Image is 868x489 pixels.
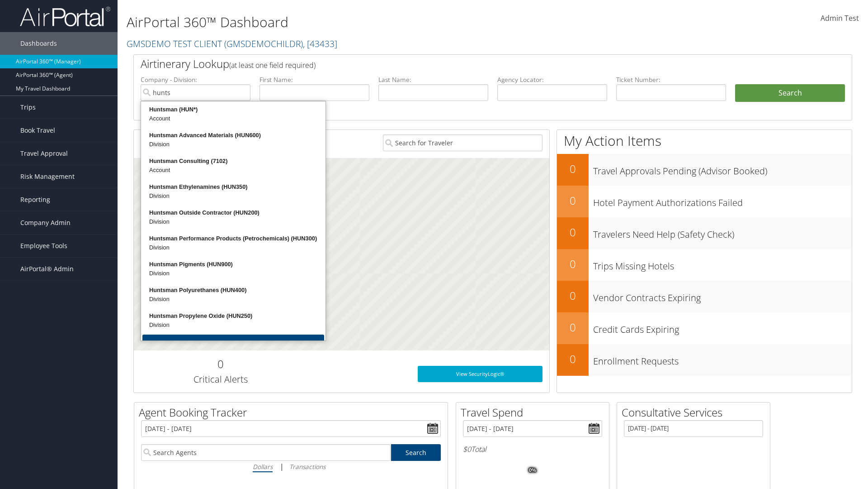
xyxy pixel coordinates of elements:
h2: 0 [557,225,589,240]
button: Search [735,84,845,102]
div: Huntsman Performance Products (Petrochemicals) (HUN300) [142,234,324,243]
a: 0Trips Missing Hotels [557,249,852,281]
input: Search for Traveler [383,134,542,151]
div: Huntsman Polyurethanes (HUN400) [142,286,324,295]
div: Division [142,192,324,201]
i: Transactions [289,462,325,471]
h2: 0 [141,356,300,372]
h3: Critical Alerts [141,373,300,386]
label: First Name: [259,75,369,84]
h3: Hotel Payment Authorizations Failed [593,192,852,209]
h1: My Action Items [557,131,852,150]
a: 0Enrollment Requests [557,344,852,376]
span: ( GMSDEMOCHILDR ) [224,38,303,50]
h2: Travel Spend [461,405,609,420]
div: Huntsman Consulting (7102) [142,157,324,166]
span: Company Admin [20,211,71,234]
a: 0Travelers Need Help (Safety Check) [557,217,852,249]
div: Division [142,295,324,304]
label: Ticket Number: [616,75,726,84]
h2: 0 [557,288,589,303]
div: Division [142,269,324,278]
h3: Enrollment Requests [593,350,852,368]
span: (at least one field required) [229,60,316,70]
h3: Credit Cards Expiring [593,319,852,336]
h2: Airtinerary Lookup [141,56,785,72]
label: Agency Locator: [497,75,607,84]
h3: Travelers Need Help (Safety Check) [593,224,852,241]
h3: Trips Missing Hotels [593,255,852,273]
a: 0Hotel Payment Authorizations Failed [557,186,852,217]
span: Dashboards [20,32,57,55]
tspan: 0% [529,468,536,473]
h2: 0 [557,351,589,367]
div: Account [142,166,324,175]
i: Dollars [253,462,273,471]
h2: Agent Booking Tracker [139,405,448,420]
span: Reporting [20,188,50,211]
a: View SecurityLogic® [418,366,542,382]
div: Division [142,243,324,252]
div: Account [142,114,324,123]
div: Huntsman Propylene Oxide (HUN250) [142,312,324,321]
a: Search [391,444,441,461]
h3: Travel Approvals Pending (Advisor Booked) [593,160,852,177]
span: Employee Tools [20,235,67,257]
h2: 0 [557,193,589,208]
a: 0Travel Approvals Pending (Advisor Booked) [557,154,852,186]
h2: 0 [557,256,589,272]
span: Travel Approval [20,142,68,165]
button: More Results [142,335,324,358]
a: Admin Test [821,5,859,33]
span: AirPortal® Admin [20,258,74,280]
img: airportal-logo.png [20,6,110,27]
span: Book Travel [20,119,55,142]
span: , [ 43433 ] [303,38,337,50]
h3: Vendor Contracts Expiring [593,287,852,304]
a: 0Vendor Contracts Expiring [557,281,852,312]
span: $0 [463,444,471,454]
label: Company - Division: [141,75,250,84]
span: Admin Test [821,13,859,23]
div: Division [142,140,324,149]
h2: 0 [557,320,589,335]
div: | [141,461,441,472]
a: 0Credit Cards Expiring [557,312,852,344]
label: Last Name: [378,75,488,84]
a: GMSDEMO TEST CLIENT [127,38,337,50]
div: Huntsman Ethylenamines (HUN350) [142,182,324,192]
div: Huntsman Pigments (HUN900) [142,260,324,269]
h2: Consultative Services [622,405,770,420]
span: Trips [20,96,36,119]
div: Huntsman Advanced Materials (HUN600) [142,131,324,140]
div: Huntsman Outside Contractor (HUN200) [142,208,324,217]
div: Division [142,217,324,226]
h6: Total [463,444,602,454]
h1: AirPortal 360™ Dashboard [127,13,615,32]
div: Division [142,321,324,330]
div: Huntsman (HUN*) [142,105,324,114]
h2: 0 [557,161,589,177]
input: Search Agents [141,444,391,461]
span: Risk Management [20,165,75,188]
